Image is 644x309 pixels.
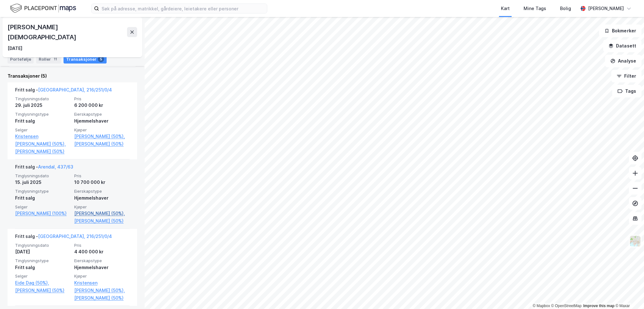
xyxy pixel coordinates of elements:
[15,127,70,133] span: Selger
[551,304,582,308] a: OpenStreetMap
[74,264,130,271] div: Hjemmelshaver
[603,40,641,52] button: Datasett
[15,194,70,202] div: Fritt salg
[8,22,127,42] div: [PERSON_NAME][DEMOGRAPHIC_DATA]
[74,127,130,133] span: Kjøper
[74,248,130,256] div: 4 400 000 kr
[613,279,644,309] iframe: Chat Widget
[8,72,137,80] div: Transaksjoner (5)
[99,4,267,13] input: Søk på adresse, matrikkel, gårdeiere, leietakere eller personer
[52,56,58,62] div: 11
[15,112,70,117] span: Tinglysningstype
[15,96,70,102] span: Tinglysningsdato
[74,117,130,125] div: Hjemmelshaver
[15,179,70,186] div: 15. juli 2025
[15,133,70,148] a: Kristensen [PERSON_NAME] (50%),
[74,189,130,194] span: Eierskapstype
[74,173,130,179] span: Pris
[605,55,641,67] button: Analyse
[629,235,641,247] img: Z
[15,204,70,210] span: Selger
[74,210,130,217] a: [PERSON_NAME] (50%),
[613,279,644,309] div: Kontrollprogram for chat
[15,163,73,173] div: Fritt salg -
[612,85,641,97] button: Tags
[524,5,546,12] div: Mine Tags
[36,55,61,63] div: Roller
[15,102,70,109] div: 29. juli 2025
[560,5,571,12] div: Bolig
[74,133,130,140] a: [PERSON_NAME] (50%),
[74,179,130,186] div: 10 700 000 kr
[74,102,130,109] div: 6 200 000 kr
[10,3,76,14] img: logo.f888ab2527a4732fd821a326f86c7f29.svg
[74,96,130,102] span: Pris
[15,243,70,248] span: Tinglysningsdato
[15,173,70,179] span: Tinglysningsdato
[74,273,130,279] span: Kjøper
[74,140,130,148] a: [PERSON_NAME] (50%)
[15,258,70,263] span: Tinglysningstype
[38,87,112,92] a: [GEOGRAPHIC_DATA], 216/251/0/4
[38,234,112,239] a: [GEOGRAPHIC_DATA], 216/251/0/4
[74,279,130,294] a: Kristensen [PERSON_NAME] (50%),
[501,5,510,12] div: Kart
[74,204,130,210] span: Kjøper
[15,287,70,294] a: [PERSON_NAME] (50%)
[74,112,130,117] span: Eierskapstype
[64,55,107,63] div: Transaksjoner
[15,148,70,155] a: [PERSON_NAME] (50%)
[611,70,641,82] button: Filter
[98,56,104,62] div: 5
[15,248,70,256] div: [DATE]
[15,189,70,194] span: Tinglysningstype
[74,258,130,263] span: Eierskapstype
[15,117,70,125] div: Fritt salg
[599,25,641,37] button: Bokmerker
[15,233,112,243] div: Fritt salg -
[15,273,70,279] span: Selger
[38,164,73,169] a: Arendal, 437/63
[8,55,34,63] div: Portefølje
[74,294,130,302] a: [PERSON_NAME] (50%)
[583,304,614,308] a: Improve this map
[588,5,624,12] div: [PERSON_NAME]
[15,210,70,217] a: [PERSON_NAME] (100%)
[74,194,130,202] div: Hjemmelshaver
[15,264,70,271] div: Fritt salg
[533,304,550,308] a: Mapbox
[15,279,70,287] a: Eide Dag (50%),
[74,243,130,248] span: Pris
[74,217,130,225] a: [PERSON_NAME] (50%)
[8,45,22,52] div: [DATE]
[15,86,112,96] div: Fritt salg -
